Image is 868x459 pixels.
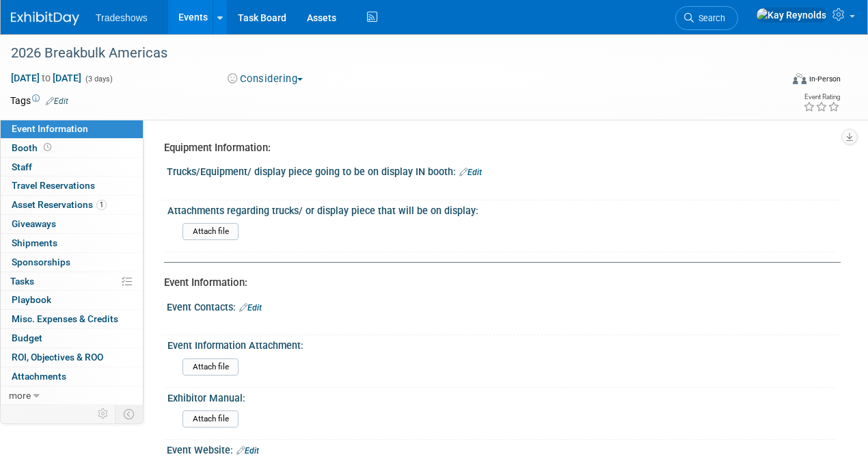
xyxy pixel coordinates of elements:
div: 2026 Breakbulk Americas [6,41,770,66]
a: Edit [46,96,68,106]
img: Format-Inperson.png [793,73,806,84]
img: Kay Reynolds [756,8,827,23]
span: Tasks [10,276,34,287]
td: Toggle Event Tabs [116,405,144,423]
a: Attachments [1,367,143,386]
span: Staff [12,161,32,172]
div: Event Website: [167,440,841,458]
div: Trucks/Equipment/ display piece going to be on display IN booth: [167,161,841,179]
div: Event Format [720,71,841,92]
div: Event Information: [164,276,830,290]
a: Edit [236,446,259,456]
div: Equipment Information: [164,141,830,155]
span: Sponsorships [12,257,70,267]
img: ExhibitDay [11,12,79,25]
a: Staff [1,158,143,176]
a: Event Information [1,120,143,138]
span: ROI, Objectives & ROO [12,352,103,363]
span: Giveaways [12,218,56,229]
a: Giveaways [1,215,143,233]
a: Edit [459,168,482,177]
div: Attachments regarding trucks/ or display piece that will be on display: [167,200,835,218]
span: to [40,73,53,83]
span: Attachments [12,371,66,382]
div: Exhibitor Manual: [167,388,835,405]
a: more [1,386,143,405]
a: Edit [239,303,262,313]
span: 1 [96,200,107,210]
a: Budget [1,329,143,347]
span: Booth not reserved yet [41,142,54,153]
a: ROI, Objectives & ROO [1,348,143,367]
span: Playbook [12,294,51,305]
a: Search [675,6,738,30]
span: Asset Reservations [12,199,107,210]
a: Playbook [1,291,143,309]
a: Asset Reservations1 [1,196,143,214]
span: Tradeshows [96,12,148,23]
span: [DATE] [DATE] [10,72,82,84]
a: Shipments [1,234,143,252]
span: Event Information [12,123,88,134]
span: Search [694,13,725,23]
a: Sponsorships [1,253,143,272]
span: Booth [12,142,54,153]
td: Personalize Event Tab Strip [92,405,116,423]
div: Event Information Attachment: [167,335,835,352]
button: Considering [223,72,308,86]
span: Travel Reservations [12,180,95,191]
span: (3 days) [84,75,113,83]
span: more [9,390,31,401]
a: Travel Reservations [1,176,143,195]
div: Event Rating [803,94,840,101]
a: Misc. Expenses & Credits [1,310,143,328]
td: Tags [10,94,68,107]
span: Misc. Expenses & Credits [12,313,118,324]
a: Tasks [1,272,143,291]
span: Shipments [12,237,57,248]
span: Budget [12,332,42,343]
div: Event Contacts: [167,297,841,315]
div: In-Person [809,74,841,84]
a: Booth [1,139,143,157]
